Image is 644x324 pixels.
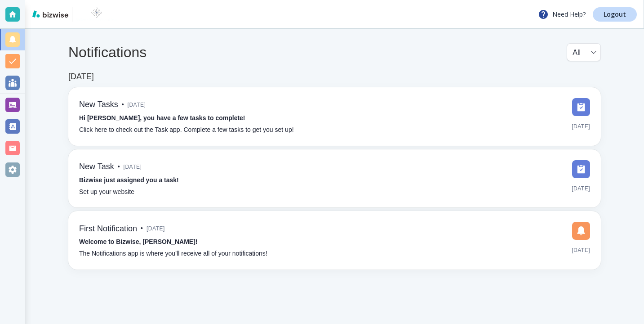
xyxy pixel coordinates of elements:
img: DashboardSidebarNotification.svg [572,222,590,240]
span: [DATE] [147,222,165,235]
h6: [DATE] [68,72,94,82]
h6: First Notification [79,224,137,234]
p: The Notifications app is where you’ll receive all of your notifications! [79,249,267,259]
span: [DATE] [128,98,146,112]
a: New Task•[DATE]Bizwise just assigned you a task!Set up your website[DATE] [68,149,601,208]
strong: Welcome to Bizwise, [PERSON_NAME]! [79,238,197,245]
a: Logout [593,7,637,22]
p: Set up your website [79,187,134,197]
span: [DATE] [572,243,590,257]
p: Click here to check out the Task app. Complete a few tasks to get you set up! [79,125,294,135]
span: [DATE] [124,160,142,174]
span: [DATE] [572,182,590,195]
img: DashboardSidebarTasks.svg [572,160,590,178]
p: Logout [604,11,626,18]
strong: Bizwise just assigned you a task! [79,176,179,184]
p: • [141,224,143,234]
h6: New Task [79,162,114,172]
p: • [122,100,124,110]
a: New Tasks•[DATE]Hi [PERSON_NAME], you have a few tasks to complete!Click here to check out the Ta... [68,87,601,146]
img: bizwise [32,10,68,18]
img: BioTech International [76,7,117,22]
p: Need Help? [538,9,586,20]
a: First Notification•[DATE]Welcome to Bizwise, [PERSON_NAME]!The Notifications app is where you’ll ... [68,211,601,270]
h6: New Tasks [79,100,118,110]
img: DashboardSidebarTasks.svg [572,98,590,116]
strong: Hi [PERSON_NAME], you have a few tasks to complete! [79,114,245,121]
span: [DATE] [572,120,590,133]
p: • [118,162,120,172]
h4: Notifications [68,44,147,61]
div: All [573,44,595,61]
